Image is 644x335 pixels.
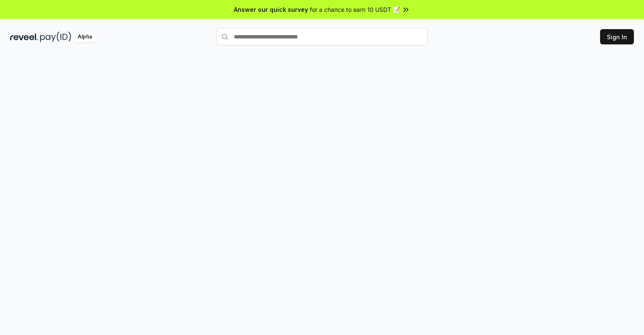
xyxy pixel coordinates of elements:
[10,32,38,42] img: reveel_dark
[234,5,308,14] span: Answer our quick survey
[310,5,400,14] span: for a chance to earn 10 USDT 📝
[40,32,71,42] img: pay_id
[73,32,97,42] div: Alpha
[600,29,634,44] button: Sign In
